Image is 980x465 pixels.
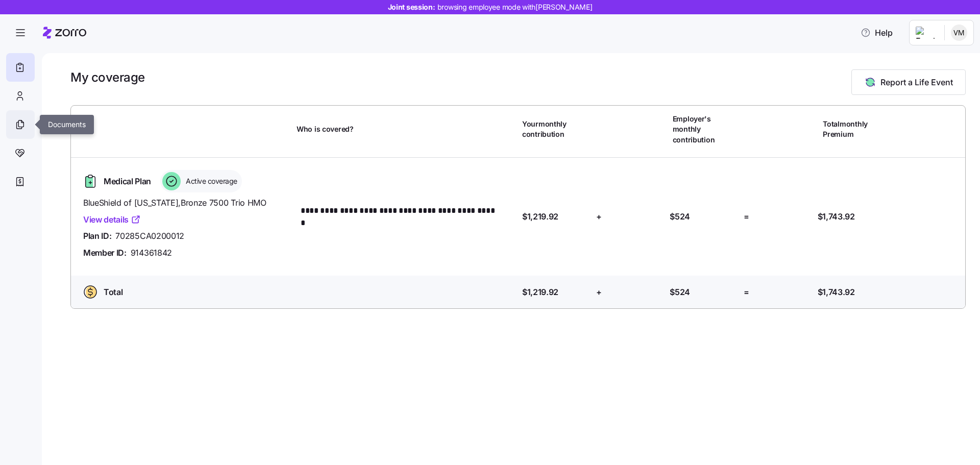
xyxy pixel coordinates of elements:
span: BlueShield of [US_STATE] , Bronze 7500 Trio HMO [83,197,288,209]
span: Total [104,286,122,299]
span: 914361842 [131,247,172,259]
img: 6e19f4de8ab09c97840c8d1f6443cac4 [951,25,967,41]
span: + [596,210,602,223]
span: $1,219.92 [522,210,558,223]
span: + [596,286,602,299]
span: browsing employee mode with [PERSON_NAME] [437,2,593,12]
span: $524 [670,286,690,299]
span: = [744,286,749,299]
span: Help [861,27,893,39]
button: Report a Life Event [851,69,966,95]
span: Total monthly Premium [823,119,890,140]
span: $524 [670,210,690,223]
span: $1,743.92 [818,286,855,299]
span: Active coverage [183,176,237,186]
button: Help [852,22,901,43]
h1: My coverage [70,69,145,85]
span: Your monthly contribution [522,119,589,140]
span: Employer's monthly contribution [673,114,740,145]
span: Medical Plan [104,175,151,188]
span: $1,219.92 [522,286,558,299]
span: Who is covered? [297,124,354,134]
span: Report a Life Event [880,76,953,88]
a: View details [83,213,141,226]
span: = [744,210,749,223]
span: 70285CA0200012 [115,230,184,242]
img: Employer logo [916,27,936,39]
span: Joint session: [388,2,593,12]
span: Plan ID: [83,230,111,242]
span: Member ID: [83,247,127,259]
span: $1,743.92 [818,210,855,223]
